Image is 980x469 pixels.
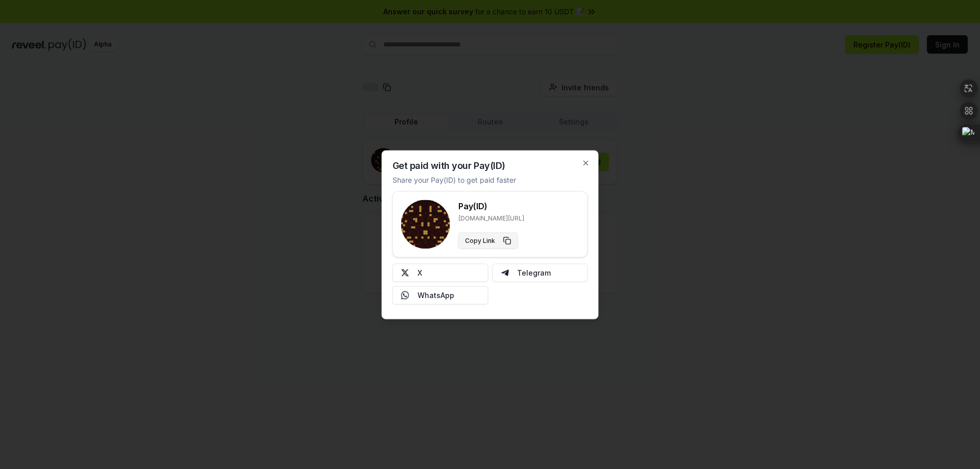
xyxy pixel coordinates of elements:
[393,263,488,282] button: X
[393,161,505,170] h2: Get paid with your Pay(ID)
[401,268,409,277] img: X
[458,232,518,249] button: Copy Link
[501,268,509,277] img: Telegram
[492,263,588,282] button: Telegram
[458,214,524,222] p: [DOMAIN_NAME][URL]
[393,286,488,304] button: WhatsApp
[401,291,409,299] img: Whatsapp
[393,174,516,185] p: Share your Pay(ID) to get paid faster
[458,200,524,212] h3: Pay(ID)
